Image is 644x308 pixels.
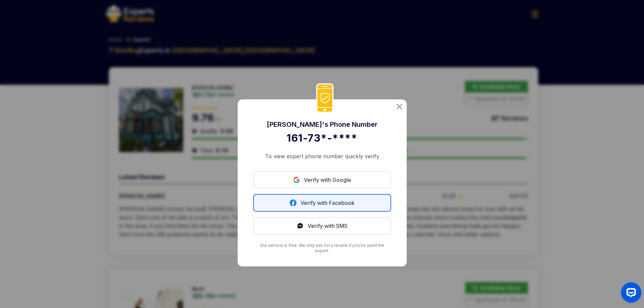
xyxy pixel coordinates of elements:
[253,217,391,235] button: Verify with SMS
[253,194,391,212] a: Verify with Facebook
[397,104,402,109] img: categoryImgae
[253,243,391,254] p: Our service is free. We only ask for a review if you’ve used the expert.
[316,83,334,113] img: phoneIcon
[616,280,644,308] iframe: OpenWidget widget
[253,171,391,189] a: Verify with Google
[253,152,391,160] p: To view expert phone number quickly verify
[253,120,391,129] div: [PERSON_NAME] 's Phone Number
